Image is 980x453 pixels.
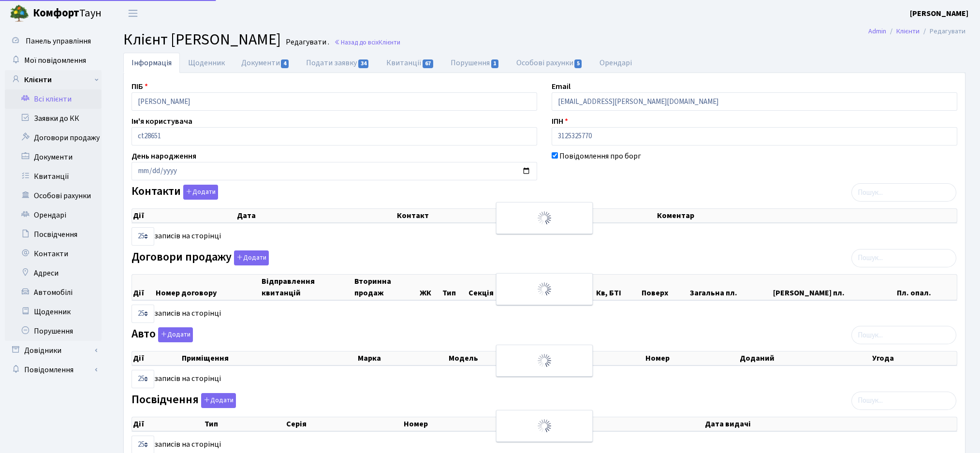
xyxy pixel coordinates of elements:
img: Обробка... [537,281,552,297]
label: записів на сторінці [132,305,221,323]
th: Доданий [739,351,871,365]
img: Обробка... [537,418,552,434]
th: Відправлення квитанцій [261,275,353,300]
th: Угода [871,351,957,365]
span: Клієнт [PERSON_NAME] [123,29,281,51]
label: Повідомлення про борг [559,150,641,162]
button: Договори продажу [234,250,269,265]
img: Обробка... [537,210,552,226]
label: Авто [132,327,193,342]
a: Повідомлення [5,360,102,380]
li: Редагувати [920,26,965,37]
a: Додати [232,248,269,265]
a: Додати [181,183,218,200]
a: Клієнти [896,26,920,36]
a: Додати [156,326,193,343]
th: Дата видачі [704,417,957,431]
th: [PERSON_NAME] пл. [772,275,896,300]
label: Ім'я користувача [132,116,192,127]
label: записів на сторінці [132,370,221,388]
button: Авто [158,327,193,342]
th: Дата [236,209,395,222]
button: Контакти [183,185,218,200]
a: Порушення [5,321,102,341]
button: Посвідчення [201,393,236,408]
th: Номер договору [155,275,261,300]
a: Посвідчення [5,225,102,244]
th: Тип [204,417,285,431]
b: Комфорт [33,5,79,21]
a: Автомобілі [5,283,102,302]
input: Пошук... [851,326,956,344]
a: Щоденник [180,53,233,73]
small: Редагувати . [284,38,329,47]
a: Назад до всіхКлієнти [334,38,400,47]
span: Мої повідомлення [24,55,86,66]
th: Контакт [396,209,656,222]
th: Модель [448,351,561,365]
a: Подати заявку [298,53,378,73]
a: Договори продажу [5,128,102,147]
label: записів на сторінці [132,227,221,246]
th: Приміщення [181,351,357,365]
a: Клієнти [5,70,102,89]
label: ІПН [552,116,568,127]
a: Порушення [442,53,508,73]
a: Інформація [123,53,180,73]
label: ПІБ [132,81,148,92]
a: Заявки до КК [5,109,102,128]
a: Квитанції [5,167,102,186]
a: Панель управління [5,31,102,51]
th: Номер [403,417,541,431]
select: записів на сторінці [132,305,154,323]
span: Панель управління [26,36,91,46]
a: Контакти [5,244,102,263]
span: 34 [358,59,369,68]
th: Марка [357,351,448,365]
a: Особові рахунки [5,186,102,205]
a: Квитанції [378,53,442,73]
th: Тип [441,275,468,300]
select: записів на сторінці [132,370,154,388]
input: Пошук... [851,249,956,267]
a: Орендарі [591,53,640,73]
a: Мої повідомлення [5,51,102,70]
a: Всі клієнти [5,89,102,109]
label: День народження [132,150,196,162]
img: logo.png [10,4,29,23]
th: Номер [644,351,739,365]
th: Дії [132,275,155,300]
img: Обробка... [537,353,552,368]
a: Орендарі [5,205,102,225]
a: Щоденник [5,302,102,321]
button: Переключити навігацію [121,5,145,21]
label: Контакти [132,185,218,200]
th: Дії [132,209,236,222]
th: Кв, БТІ [595,275,641,300]
a: [PERSON_NAME] [910,8,968,19]
select: записів на сторінці [132,227,154,246]
th: ЖК [419,275,441,300]
label: Договори продажу [132,250,269,265]
a: Особові рахунки [508,53,591,73]
th: Дії [132,417,204,431]
span: 4 [281,59,289,68]
input: Пошук... [851,183,956,202]
a: Документи [233,53,298,73]
th: Поверх [641,275,688,300]
th: Серія [285,417,403,431]
input: Пошук... [851,392,956,410]
a: Адреси [5,263,102,283]
span: 1 [491,59,499,68]
span: 5 [574,59,582,68]
span: 67 [423,59,433,68]
th: Секція [468,275,513,300]
th: Дії [132,351,181,365]
a: Документи [5,147,102,167]
th: Загальна пл. [689,275,772,300]
span: Клієнти [379,38,400,47]
span: Таун [33,5,102,22]
th: Вторинна продаж [353,275,419,300]
nav: breadcrumb [854,21,980,42]
a: Admin [868,26,886,36]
